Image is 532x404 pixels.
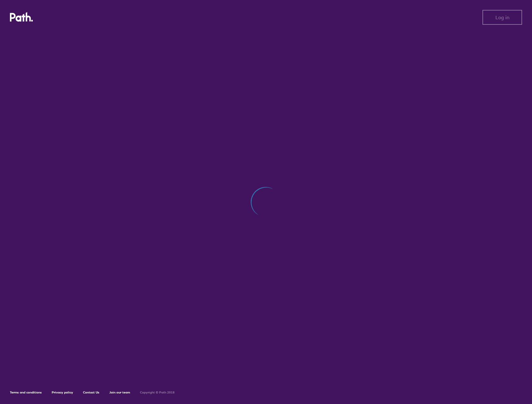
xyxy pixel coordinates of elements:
[83,390,99,394] a: Contact Us
[140,391,175,394] h6: Copyright © Path 2018
[482,10,522,25] button: Log in
[10,390,42,394] a: Terms and conditions
[52,390,73,394] a: Privacy policy
[495,15,509,20] span: Log in
[109,390,130,394] a: Join our team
